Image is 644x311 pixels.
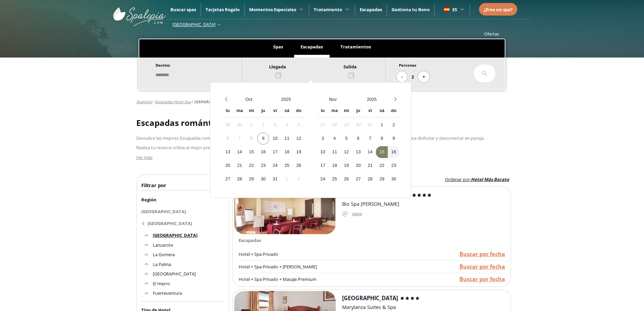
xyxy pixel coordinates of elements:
button: Ver más [136,154,152,161]
div: 9 [257,133,269,145]
div: 1 [376,119,388,131]
div: Bio Spa [PERSON_NAME] [342,200,509,208]
div: 27 [222,173,234,185]
a: Buscar por fecha [459,263,505,271]
div: 16 [388,146,400,158]
span: Escapadas [301,44,323,50]
div: 22 [376,160,388,172]
div: ma [329,105,340,117]
label: : [445,176,509,183]
div: 30 [388,173,400,185]
div: 25 [329,173,340,185]
div: Calendar days [222,119,305,185]
span: 2 [411,73,414,81]
div: do [293,105,305,117]
div: Calendar wrapper [222,105,305,185]
div: 26 [340,173,352,185]
button: Open months overlay [230,93,267,105]
a: [GEOGRAPHIC_DATA] [141,218,224,229]
span: ¿Eres un spa? [484,6,512,13]
div: 3 [269,119,281,131]
div: 7 [364,133,376,145]
div: Escapadas románticas en Hoteles con Spa en [GEOGRAPHIC_DATA] [136,113,508,132]
button: - [397,71,407,83]
div: 18 [329,160,340,172]
div: 6 [222,133,234,145]
div: 3 [317,133,329,145]
div: 5 [340,133,352,145]
span: [GEOGRAPHIC_DATA] [172,21,215,27]
span: Filtrar por [141,182,166,188]
div: 18 [281,146,293,158]
div: 5 [293,119,305,131]
div: 11 [281,133,293,145]
button: Open years overlay [352,93,391,105]
div: 10 [269,133,281,145]
div: 16 [257,146,269,158]
a: Spalopia [136,99,151,104]
div: 23 [388,160,400,172]
div: ma [234,105,245,117]
div: 30 [257,173,269,185]
span: Destino [156,63,170,68]
div: 24 [317,173,329,185]
button: Next month [391,93,400,105]
div: 29 [340,119,352,131]
div: 1 [245,119,257,131]
div: Marylanza Suites & Spa [342,303,509,311]
span: Escapadas [239,237,261,243]
a: El Hierro [153,281,170,287]
div: 20 [222,160,234,172]
div: 26 [293,160,305,172]
p: [GEOGRAPHIC_DATA] [141,208,224,215]
div: 19 [340,160,352,172]
div: 8 [245,133,257,145]
div: 2 [388,119,400,131]
div: 15 [376,146,388,158]
span: [GEOGRAPHIC_DATA] [153,232,197,238]
a: Gestiona tu Bono [391,6,430,13]
a: escapadas hotel spa [155,99,191,104]
div: vi [269,105,281,117]
a: [GEOGRAPHIC_DATA] [153,271,196,277]
div: 25 [281,160,293,172]
div: 21 [234,160,245,172]
div: 14 [234,146,245,158]
div: [GEOGRAPHIC_DATA] [147,219,192,228]
a: Buscar por fecha [459,250,505,258]
div: 20 [352,160,364,172]
div: 27 [352,173,364,185]
a: Ofertas [484,31,499,37]
span: / [152,99,154,105]
span: Ver más [136,154,152,160]
div: lu [317,105,329,117]
div: 13 [222,146,234,158]
a: Buscar spas [170,6,196,13]
div: 4 [281,119,293,131]
div: 15 [245,146,257,158]
div: 1 [281,173,293,185]
a: La Palma [153,261,171,267]
div: 28 [364,173,376,185]
div: do [388,105,400,117]
span: Spas [273,44,283,50]
button: Open years overlay [267,93,305,105]
div: 6 [352,133,364,145]
div: ju [352,105,364,117]
span: [GEOGRAPHIC_DATA] [194,99,234,104]
button: Open months overlay [313,93,352,105]
span: Buscar por fecha [459,275,505,283]
div: 17 [317,160,329,172]
div: sá [376,105,388,117]
div: lu [222,105,234,117]
div: 7 [234,133,245,145]
span: Ordenar por [445,176,470,182]
div: 19 [293,146,305,158]
div: 31 [364,119,376,131]
span: Región [141,197,157,203]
